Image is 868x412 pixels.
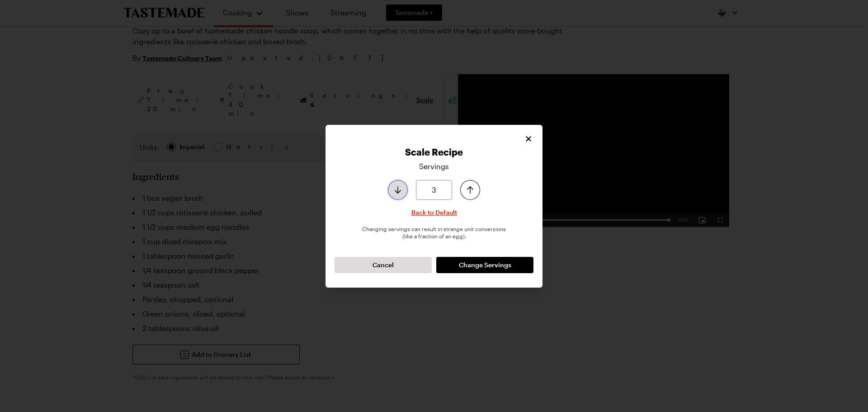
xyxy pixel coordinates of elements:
button: Back to Default [411,208,457,217]
h2: Scale Recipe [335,147,533,157]
button: Increase serving size by one [460,180,480,200]
button: Change Servings [436,257,533,273]
button: Close [524,134,533,144]
span: Cancel [373,260,394,270]
span: Change Servings [459,260,511,270]
p: Changing servings can result in strange unit conversions (like a fraction of an egg). [335,225,533,240]
p: Servings [419,161,449,172]
button: Cancel [335,257,432,273]
button: Decrease serving size by one [388,180,408,200]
